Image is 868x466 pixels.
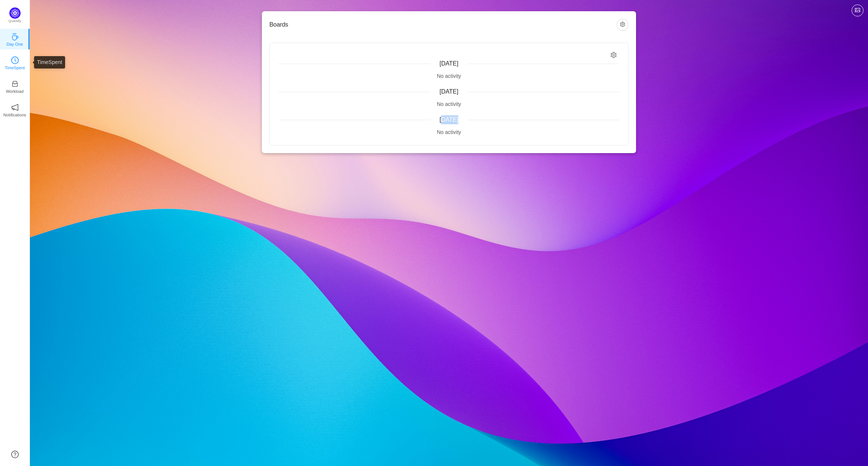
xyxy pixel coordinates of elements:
p: Day One [6,41,23,48]
i: icon: clock-circle [11,57,19,64]
a: icon: question-circle [11,451,19,458]
a: icon: clock-circleTimeSpent [11,59,19,66]
button: icon: picture [852,4,864,16]
span: [DATE] [440,60,458,67]
p: Quantify [9,19,21,24]
i: icon: notification [11,104,19,111]
i: icon: inbox [11,80,19,88]
p: Notifications [3,112,26,118]
div: No activity [279,100,619,108]
i: icon: setting [611,52,617,58]
i: icon: coffee [11,33,19,40]
a: icon: notificationNotifications [11,106,19,113]
p: Workload [6,88,24,95]
p: TimeSpent [5,64,25,71]
div: No activity [279,72,619,80]
a: icon: coffeeDay One [11,35,19,43]
div: No activity [279,128,619,136]
img: Quantify [9,7,21,19]
button: icon: setting [617,19,629,31]
h3: Boards [269,21,617,28]
a: icon: inboxWorkload [11,82,19,90]
span: [DATE] [440,116,458,123]
span: [DATE] [440,88,458,95]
